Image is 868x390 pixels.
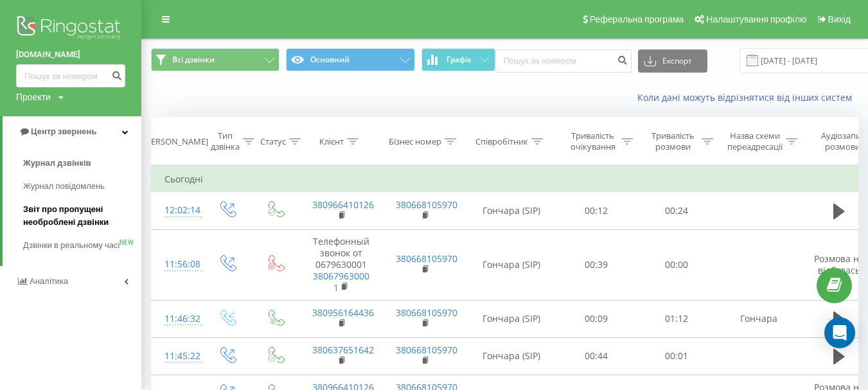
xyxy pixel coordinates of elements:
[23,157,91,170] span: Журнал дзвінків
[313,270,369,294] a: 380679630001
[828,14,851,24] span: Вихід
[16,48,125,61] a: [DOMAIN_NAME]
[567,130,618,152] div: Тривалість очікування
[396,253,457,265] a: 380668105970
[648,130,698,152] div: Тривалість розмови
[556,192,637,229] td: 00:12
[211,130,240,152] div: Тип дзвінка
[172,55,215,65] span: Всі дзвінки
[396,344,457,356] a: 380668105970
[556,229,637,300] td: 00:39
[31,127,96,136] span: Центр звернень
[590,14,684,24] span: Реферальна програма
[727,130,783,152] div: Назва схеми переадресації
[312,306,374,319] a: 380956164436
[30,276,68,286] span: Аналiтика
[3,116,141,147] a: Центр звернень
[312,199,374,211] a: 380966410126
[637,192,717,229] td: 00:24
[637,229,717,300] td: 00:00
[319,136,344,147] div: Клієнт
[556,337,637,375] td: 00:44
[23,203,135,229] span: Звіт про пропущені необроблені дзвінки
[164,252,190,277] div: 11:56:08
[466,337,556,375] td: Гончара (SIP)
[814,253,864,276] span: Розмова не відбулась
[23,234,141,257] a: Дзвінки в реальному часіNEW
[23,180,105,193] span: Журнал повідомлень
[717,300,801,337] td: Гончара
[143,136,208,147] div: [PERSON_NAME]
[824,317,855,348] div: Open Intercom Messenger
[466,300,556,337] td: Гончара (SIP)
[16,91,51,103] div: Проекти
[495,49,632,73] input: Пошук за номером
[389,136,441,147] div: Бізнес номер
[637,91,858,103] a: Коли дані можуть відрізнятися вiд інших систем
[286,48,414,71] button: Основний
[396,199,457,211] a: 380668105970
[151,48,279,71] button: Всі дзвінки
[396,306,457,319] a: 380668105970
[637,337,717,375] td: 00:01
[299,229,383,300] td: Телефонный звонок от 0679630001
[447,55,472,64] span: Графік
[706,14,806,24] span: Налаштування профілю
[260,136,286,147] div: Статус
[556,300,637,337] td: 00:09
[23,175,141,198] a: Журнал повідомлень
[164,198,190,223] div: 12:02:14
[638,49,707,73] button: Експорт
[421,48,495,71] button: Графік
[23,198,141,234] a: Звіт про пропущені необроблені дзвінки
[637,300,717,337] td: 01:12
[312,344,374,356] a: 380637651642
[466,192,556,229] td: Гончара (SIP)
[164,306,190,332] div: 11:46:32
[475,136,528,147] div: Співробітник
[23,239,120,252] span: Дзвінки в реальному часі
[16,64,125,87] input: Пошук за номером
[23,152,141,175] a: Журнал дзвінків
[164,344,190,369] div: 11:45:22
[16,13,125,45] img: Ringostat logo
[466,229,556,300] td: Гончара (SIP)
